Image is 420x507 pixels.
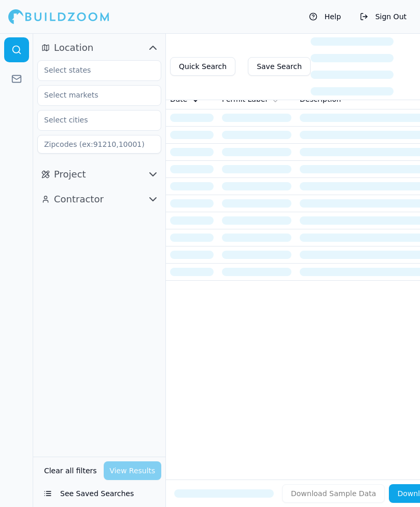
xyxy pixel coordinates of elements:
button: Help [304,8,346,25]
input: Select states [38,61,148,79]
button: Clear all filters [41,461,100,480]
button: Quick Search [170,57,235,76]
input: Select markets [38,86,148,104]
input: Zipcodes (ex:91210,10001) [37,135,161,154]
input: Select cities [38,111,148,129]
button: Contractor [37,191,161,208]
span: Location [54,40,93,55]
button: Save Search [248,57,311,76]
button: See Saved Searches [37,484,161,503]
span: Contractor [54,192,104,207]
button: Project [37,166,161,183]
button: Sign Out [355,8,412,25]
span: Project [54,167,86,182]
button: Location [37,39,161,56]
